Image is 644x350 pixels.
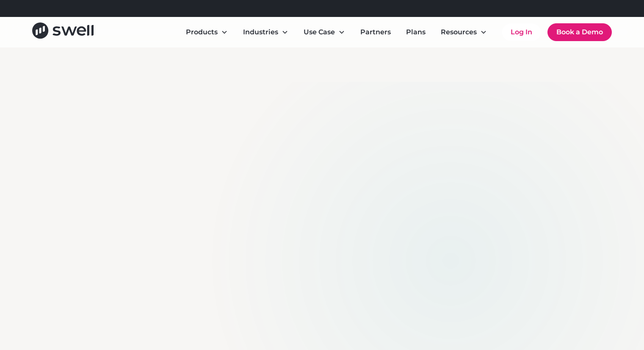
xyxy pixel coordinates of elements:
[236,24,295,41] div: Industries
[441,27,477,37] div: Resources
[434,24,494,41] div: Resources
[354,24,398,41] a: Partners
[243,27,278,37] div: Industries
[399,24,432,41] a: Plans
[547,23,612,41] a: Book a Demo
[304,27,335,37] div: Use Case
[179,24,235,41] div: Products
[297,24,352,41] div: Use Case
[186,27,218,37] div: Products
[502,24,541,41] a: Log In
[32,22,94,42] a: home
